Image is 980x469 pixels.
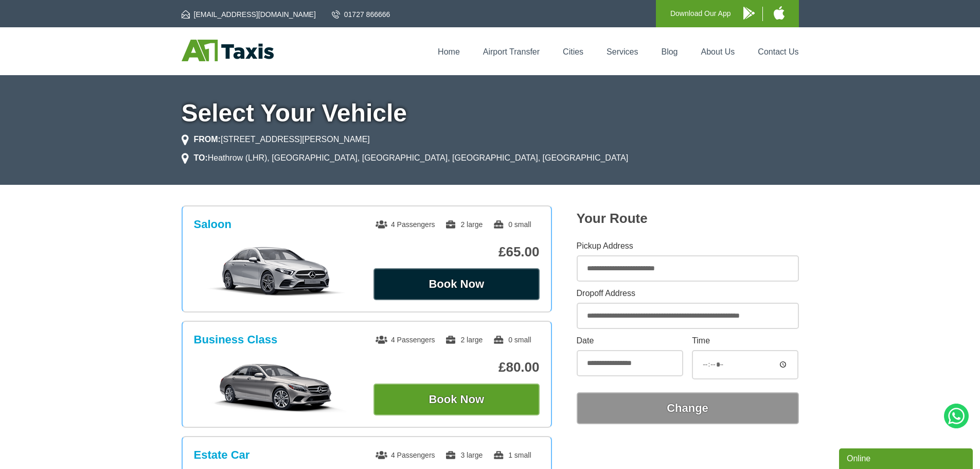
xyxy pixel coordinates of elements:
a: [EMAIL_ADDRESS][DOMAIN_NAME] [182,9,316,20]
p: £65.00 [373,244,540,260]
img: Business Class [199,361,354,412]
span: 0 small [493,220,531,229]
li: Heathrow (LHR), [GEOGRAPHIC_DATA], [GEOGRAPHIC_DATA], [GEOGRAPHIC_DATA], [GEOGRAPHIC_DATA] [182,152,629,164]
span: 4 Passengers [376,220,435,229]
p: £80.00 [373,359,540,375]
h1: Select Your Vehicle [182,101,799,126]
label: Time [692,337,798,345]
a: Contact Us [758,47,798,56]
a: About Us [701,47,735,56]
h3: Business Class [194,333,278,346]
li: [STREET_ADDRESS][PERSON_NAME] [182,133,370,146]
span: 2 large [445,220,483,229]
a: Services [607,47,638,56]
label: Pickup Address [577,242,799,250]
a: Cities [563,47,583,56]
button: Change [577,392,799,424]
h2: Your Route [577,211,799,227]
span: 0 small [493,336,531,344]
p: Download Our App [670,7,731,20]
label: Date [577,337,683,345]
img: A1 Taxis Android App [743,7,755,20]
span: 4 Passengers [376,336,435,344]
strong: FROM: [194,135,221,144]
span: 2 large [445,336,483,344]
iframe: chat widget [839,446,975,469]
h3: Estate Car [194,448,250,462]
button: Book Now [373,268,540,300]
img: A1 Taxis iPhone App [774,6,785,20]
span: 3 large [445,451,483,459]
a: Blog [661,47,678,56]
a: Airport Transfer [483,47,540,56]
span: 4 Passengers [376,451,435,459]
button: Book Now [373,384,540,415]
img: A1 Taxis St Albans LTD [182,40,274,61]
img: Saloon [199,246,354,297]
strong: TO: [194,153,208,162]
span: 1 small [493,451,531,459]
a: 01727 866666 [332,9,390,20]
a: Home [438,47,460,56]
h3: Saloon [194,218,231,231]
label: Dropoff Address [577,289,799,298]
